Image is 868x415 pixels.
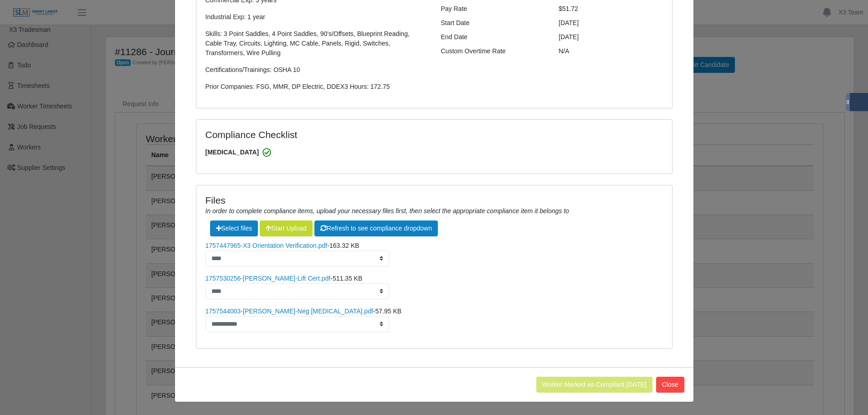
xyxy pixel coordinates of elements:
p: Prior Companies: FSG, MMR, DP Electric, DDEX3 Hours: 172.75 [205,82,427,92]
h4: Files [205,195,663,206]
a: 1757530256-[PERSON_NAME]-Lift Cert.pdf [205,275,331,282]
li: - [205,274,663,299]
p: Skills: 3 Point Saddles, 4 Point Saddles, 90's/Offsets, Blueprint Reading, Cable Tray, Circuits, ... [205,29,427,58]
i: In order to complete compliance items, upload your necessary files first, then select the appropr... [205,207,569,215]
button: Close [656,377,684,393]
span: [DATE] [559,33,579,41]
a: 1757544003-[PERSON_NAME]-Neg [MEDICAL_DATA].pdf [205,307,373,315]
div: [DATE] [552,18,670,28]
span: N/A [559,47,569,55]
span: 511.35 KB [333,275,362,282]
li: - [205,241,663,266]
span: 163.32 KB [329,242,359,249]
button: Start Upload [260,220,313,236]
a: 1757447965-X3 Orientation Verification.pdf [205,242,328,249]
li: - [205,307,663,332]
div: Start Date [434,18,552,28]
div: End Date [434,32,552,42]
h4: Compliance Checklist [205,129,506,140]
div: Custom Overtime Rate [434,46,552,56]
button: Worker Marked as Compliant [DATE] [536,377,652,393]
span: Select files [210,220,258,236]
button: Refresh to see compliance dropdown [314,220,438,236]
p: Certifications/Trainings: OSHA 10 [205,65,427,75]
span: [MEDICAL_DATA] [205,148,663,157]
span: 57.95 KB [375,307,401,315]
